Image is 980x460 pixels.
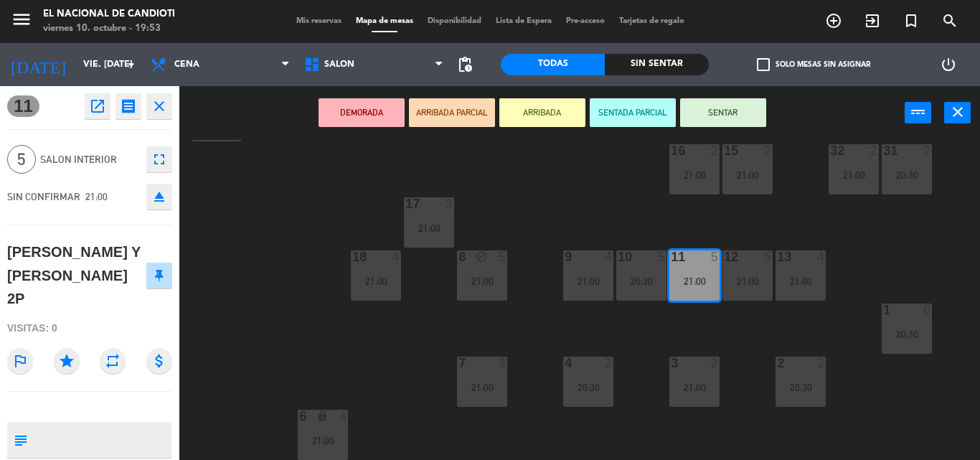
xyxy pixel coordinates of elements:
i: outlined_flag [7,348,33,374]
button: fullscreen [146,146,172,172]
div: 20:30 [882,329,932,339]
div: 21:00 [722,276,773,286]
i: fullscreen [151,151,168,168]
button: close [944,102,971,123]
i: exit_to_app [864,12,881,29]
div: 2 [711,357,720,370]
div: 2 [870,144,879,157]
i: menu [11,9,32,30]
div: 2 [817,357,826,370]
div: 20:30 [776,382,826,393]
div: 6 [299,410,300,423]
div: 2 [777,357,778,370]
i: attach_money [146,348,172,374]
i: receipt [120,98,137,115]
span: Lista de Espera [489,17,559,25]
i: power_settings_new [940,56,957,73]
div: 13 [777,250,778,263]
i: add_circle_outline [825,12,842,29]
button: receipt [116,93,141,119]
div: 3 [499,357,507,370]
div: 21:00 [563,276,613,286]
button: SENTADA PARCIAL [590,98,676,127]
div: 4 [565,357,565,370]
i: arrow_drop_down [123,56,140,73]
div: 3 [446,197,454,210]
span: SALON [324,60,354,70]
div: 32 [830,144,831,157]
i: star [54,348,80,374]
div: 20:30 [563,382,613,393]
div: 21:00 [669,170,720,180]
button: eject [146,184,172,210]
div: 18 [352,250,353,263]
div: 9 [565,250,565,263]
i: power_input [910,103,927,121]
span: Mapa de mesas [349,17,420,25]
div: 1 [883,304,884,316]
button: menu [11,9,32,35]
div: 21:00 [722,170,773,180]
div: viernes 10. octubre - 19:53 [43,22,175,36]
i: search [941,12,958,29]
button: DEMORADA [319,98,405,127]
div: 21:00 [351,276,401,286]
i: close [151,98,168,115]
button: ARRIBADA [499,98,585,127]
div: 31 [883,144,884,157]
span: Cena [174,60,199,70]
span: pending_actions [456,56,473,73]
div: 2 [923,144,932,157]
div: El Nacional de Candioti [43,7,175,22]
span: Mis reservas [289,17,349,25]
button: power_input [905,102,931,123]
i: lock [316,410,329,422]
div: 5 [499,250,507,263]
div: 4 [817,250,826,263]
div: 4 [339,410,348,423]
i: block [476,250,488,263]
span: 5 [7,145,36,174]
div: Visitas: 0 [7,316,172,341]
div: 3 [671,357,672,370]
span: 21:00 [85,191,108,202]
div: 4 [605,250,613,263]
i: turned_in_not [903,12,920,29]
div: 21:00 [457,276,507,286]
div: 2 [711,144,720,157]
div: 21:00 [829,170,879,180]
div: 11 [671,250,672,263]
span: 11 [7,95,39,117]
div: 20:30 [616,276,666,286]
i: eject [151,188,168,205]
div: 21:00 [457,382,507,393]
span: SIN CONFIRMAR [7,191,80,202]
div: 5 [764,250,773,263]
div: 21:00 [669,276,720,286]
div: 2 [605,357,613,370]
div: 20:30 [882,170,932,180]
div: 5 [658,250,666,263]
div: 16 [671,144,672,157]
div: 21:00 [776,276,826,286]
div: [PERSON_NAME] Y [PERSON_NAME] 2P [7,240,146,311]
button: ARRIBADA PARCIAL [409,98,495,127]
i: repeat [100,348,126,374]
div: 2 [764,144,773,157]
div: 5 [711,250,720,263]
span: check_box_outline_blank [757,58,770,71]
label: Solo mesas sin asignar [757,58,870,71]
div: 6 [923,304,932,316]
button: SENTAR [680,98,766,127]
i: open_in_new [89,98,106,115]
button: open_in_new [85,93,110,119]
div: 4 [392,250,401,263]
div: 21:00 [669,382,720,393]
i: close [949,103,966,121]
span: Tarjetas de regalo [612,17,692,25]
span: SALON INTERIOR [40,151,139,168]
